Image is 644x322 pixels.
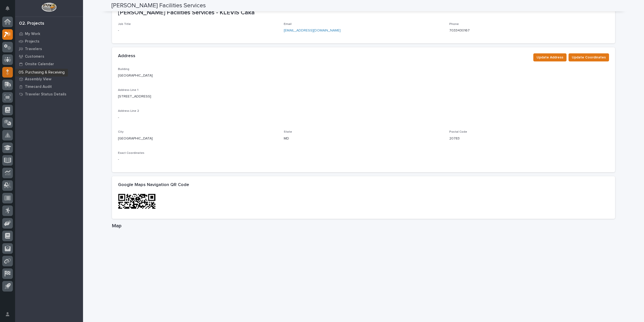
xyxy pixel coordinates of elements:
[284,136,289,141] p: MD
[15,45,83,53] a: Travelers
[569,53,609,61] button: Update Coordinates
[25,69,38,74] p: Quotes
[118,110,139,113] span: Address Line 2
[19,21,44,26] div: 02. Projects
[118,136,153,141] p: [GEOGRAPHIC_DATA]
[15,90,83,98] a: Traveler Status Details
[25,92,66,97] p: Traveler Status Details
[449,23,459,26] span: Phone
[118,28,278,33] p: -
[25,54,44,59] p: Customers
[449,136,460,141] p: 20783
[6,6,13,14] div: Notifications
[25,39,39,44] p: Projects
[284,29,341,32] a: [EMAIL_ADDRESS][DOMAIN_NAME]
[15,53,83,60] a: Customers
[118,68,129,71] span: Building
[118,152,144,155] span: Exact Coordinates
[118,182,189,188] h2: Google Maps Navigation QR Code
[118,89,138,92] span: Address Line 1
[118,53,135,59] h2: Address
[118,157,119,162] p: -
[118,73,153,78] p: [GEOGRAPHIC_DATA]
[25,77,51,82] p: Assembly View
[25,32,40,36] p: My Work
[118,23,131,26] span: Job Title
[15,60,83,68] a: Onsite Calendar
[15,30,83,38] a: My Work
[42,3,56,12] img: Workspace Logo
[25,85,52,89] p: Timecard Audit
[537,54,563,60] span: Update Address
[15,38,83,45] a: Projects
[118,94,151,99] p: [STREET_ADDRESS]
[118,9,609,16] p: [PERSON_NAME] Facilities Services - KLEVIS Caka
[118,115,119,120] p: -
[25,47,42,51] p: Travelers
[2,3,13,14] button: Notifications
[111,2,206,9] h2: [PERSON_NAME] Facilities Services
[15,83,83,90] a: Timecard Audit
[112,223,615,229] h1: Map
[572,54,606,60] span: Update Coordinates
[15,68,83,75] a: Quotes
[284,130,292,133] span: State
[25,62,54,66] p: Onsite Calendar
[284,23,292,26] span: Email
[118,130,124,133] span: City
[533,53,567,61] button: Update Address
[449,130,467,133] span: Postal Code
[15,75,83,83] a: Assembly View
[449,29,470,32] a: 7033430167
